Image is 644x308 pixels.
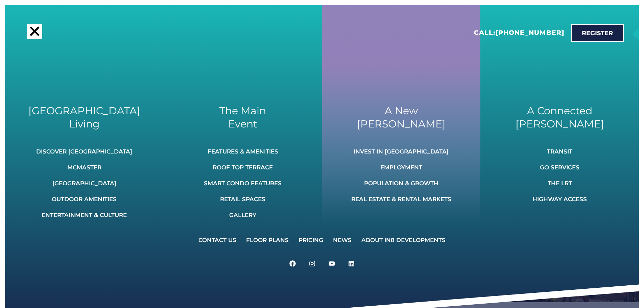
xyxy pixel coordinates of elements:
nav: Menu [204,144,282,222]
a: Real Estate & Rental Markets [351,192,451,207]
nav: Menu [194,233,450,247]
h2: A New [PERSON_NAME] [332,104,471,131]
a: Register [571,24,624,42]
nav: Menu [36,144,132,222]
a: The LRT [532,176,587,191]
a: McMaster [36,160,132,175]
a: About IN8 Developments [357,233,450,247]
a: Outdoor Amenities [36,192,132,207]
a: Gallery [204,208,282,222]
a: [PHONE_NUMBER] [496,29,564,37]
a: Smart Condo Features [204,176,282,191]
a: Highway Access [532,192,587,207]
nav: Menu [351,144,451,207]
a: GO Services [532,160,587,175]
h2: A Connected [PERSON_NAME] [491,104,629,131]
a: Floor Plans [242,233,293,247]
a: Discover [GEOGRAPHIC_DATA] [36,144,132,159]
h2: Call: [474,29,564,37]
a: Pricing [294,233,328,247]
a: Roof Top Terrace [204,160,282,175]
nav: Menu [532,144,587,207]
a: News [329,233,356,247]
span: Register [582,30,613,36]
a: Features & Amenities [204,144,282,159]
a: Transit [532,144,587,159]
h2: The Main Event [174,104,312,131]
h2: [GEOGRAPHIC_DATA] Living [15,104,153,131]
a: [GEOGRAPHIC_DATA] [36,176,132,191]
a: Employment [351,160,451,175]
a: Contact Us [194,233,241,247]
a: Entertainment & Culture [36,208,132,222]
a: Invest In [GEOGRAPHIC_DATA] [351,144,451,159]
a: Population & Growth [351,176,451,191]
a: Retail Spaces [204,192,282,207]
